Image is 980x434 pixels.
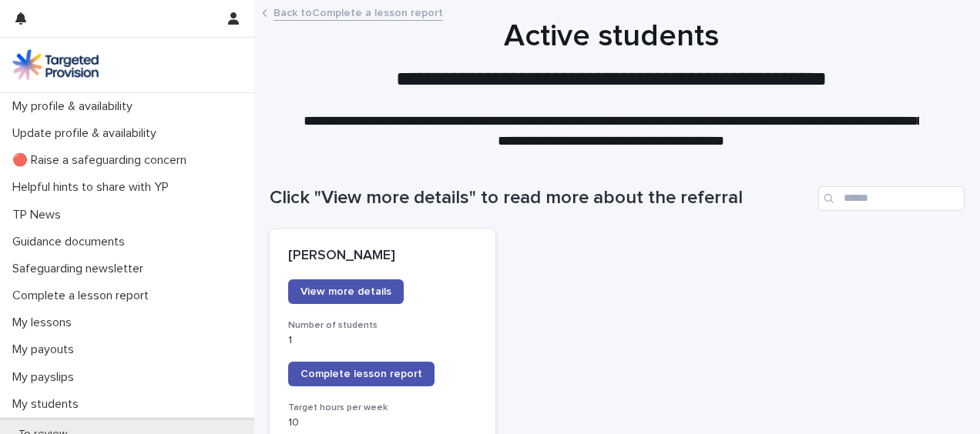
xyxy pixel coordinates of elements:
a: Complete lesson report [288,362,435,386]
p: Update profile & availability [6,126,169,141]
h1: Click "View more details" to read more about the referral [270,187,812,209]
a: View more details [288,279,404,304]
span: View more details [300,286,391,297]
p: 10 [288,416,477,429]
p: Helpful hints to share with YP [6,180,181,195]
h3: Number of students [288,319,477,332]
p: 1 [288,334,477,347]
p: TP News [6,208,73,222]
p: My profile & availability [6,99,145,114]
input: Search [818,186,965,211]
a: Back toComplete a lesson report [274,3,443,21]
p: My payouts [6,342,86,357]
p: My payslips [6,370,86,385]
p: [PERSON_NAME] [288,248,477,265]
p: My students [6,397,91,412]
span: Complete lesson report [300,369,422,379]
p: Complete a lesson report [6,289,161,303]
img: M5nRWzHhSzIhMunXDL62 [12,49,99,80]
p: 🔴 Raise a safeguarding concern [6,153,199,168]
h3: Target hours per week [288,402,477,414]
h1: Active students [270,18,953,55]
p: My lessons [6,315,84,330]
p: Safeguarding newsletter [6,262,156,276]
p: Guidance documents [6,235,137,249]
